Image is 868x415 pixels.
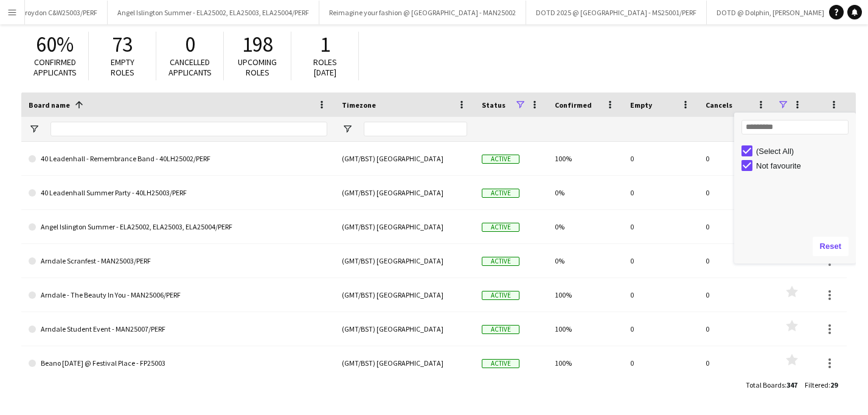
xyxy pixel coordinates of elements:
[623,346,698,380] div: 0
[756,147,852,156] div: (Select All)
[29,142,327,176] a: 40 Leadenhall - Remembrance Band - 40LH25002/PERF
[623,142,698,175] div: 0
[482,100,505,110] span: Status
[29,100,70,110] span: Board name
[319,1,526,24] button: Reimagine your fashion @ [GEOGRAPHIC_DATA] - MAN25002
[547,176,623,209] div: 0%
[547,278,623,312] div: 100%
[29,176,327,210] a: 40 Leadenhall Summer Party - 40LH25003/PERF
[698,210,774,243] div: 0
[623,176,698,209] div: 0
[623,244,698,277] div: 0
[238,57,277,78] span: Upcoming roles
[185,31,195,58] span: 0
[335,244,474,277] div: (GMT/BST) [GEOGRAPHIC_DATA]
[29,244,327,278] a: Arndale Scranfest - MAN25003/PERF
[29,124,40,134] button: Open Filter Menu
[805,380,828,389] span: Filtered
[741,120,849,134] input: Search filter values
[335,142,474,175] div: (GMT/BST) [GEOGRAPHIC_DATA]
[242,31,273,58] span: 198
[786,380,797,389] span: 347
[111,57,134,78] span: Empty roles
[168,57,212,78] span: Cancelled applicants
[482,189,519,198] span: Active
[805,373,838,397] div: :
[547,244,623,277] div: 0%
[482,291,519,300] span: Active
[320,31,330,58] span: 1
[698,346,774,380] div: 0
[29,346,327,380] a: Beano [DATE] @ Festival Place - FP25003
[698,142,774,175] div: 0
[335,278,474,312] div: (GMT/BST) [GEOGRAPHIC_DATA]
[36,31,74,58] span: 60%
[112,31,133,58] span: 73
[547,210,623,243] div: 0%
[547,142,623,175] div: 100%
[830,380,838,389] span: 29
[746,380,785,389] span: Total Boards
[482,223,519,232] span: Active
[698,176,774,209] div: 0
[623,312,698,346] div: 0
[555,100,592,110] span: Confirmed
[342,124,353,134] button: Open Filter Menu
[50,122,327,136] input: Board name Filter Input
[734,144,856,173] div: Filter List
[33,57,77,78] span: Confirmed applicants
[482,325,519,334] span: Active
[623,278,698,312] div: 0
[547,346,623,380] div: 100%
[526,1,707,24] button: DOTD 2025 @ [GEOGRAPHIC_DATA] - MS25001/PERF
[342,100,376,110] span: Timezone
[746,373,797,397] div: :
[482,257,519,266] span: Active
[482,155,519,164] span: Active
[335,346,474,380] div: (GMT/BST) [GEOGRAPHIC_DATA]
[364,122,467,136] input: Timezone Filter Input
[482,359,519,368] span: Active
[734,113,856,263] div: Column Filter
[335,210,474,243] div: (GMT/BST) [GEOGRAPHIC_DATA]
[335,176,474,209] div: (GMT/BST) [GEOGRAPHIC_DATA]
[813,237,849,256] button: Reset
[29,278,327,312] a: Arndale - The Beauty In You - MAN25006/PERF
[706,100,732,110] span: Cancels
[313,57,337,78] span: Roles [DATE]
[756,161,852,170] div: Not favourite
[698,278,774,312] div: 0
[698,244,774,277] div: 0
[29,312,327,346] a: Arndale Student Event - MAN25007/PERF
[698,312,774,346] div: 0
[108,1,319,24] button: Angel Islington Summer - ELA25002, ELA25003, ELA25004/PERF
[29,210,327,244] a: Angel Islington Summer - ELA25002, ELA25003, ELA25004/PERF
[623,210,698,243] div: 0
[630,100,652,110] span: Empty
[547,312,623,346] div: 100%
[335,312,474,346] div: (GMT/BST) [GEOGRAPHIC_DATA]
